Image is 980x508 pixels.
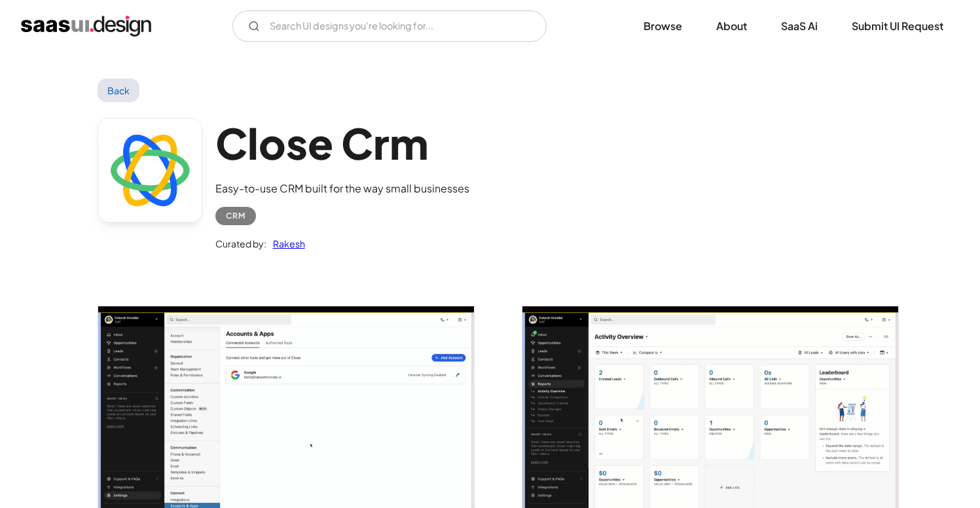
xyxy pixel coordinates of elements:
[98,79,140,102] a: Back
[215,181,469,196] div: Easy-to-use CRM built for the way small businesses
[232,10,547,42] form: Email Form
[765,12,833,41] a: SaaS Ai
[628,12,698,41] a: Browse
[232,10,547,42] input: Search UI designs you're looking for...
[266,236,305,251] a: Rakesh
[226,208,245,224] div: CRM
[700,12,763,41] a: About
[21,16,151,37] a: home
[215,118,469,168] h1: Close Crm
[215,236,266,251] div: Curated by:
[836,12,959,41] a: Submit UI Request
